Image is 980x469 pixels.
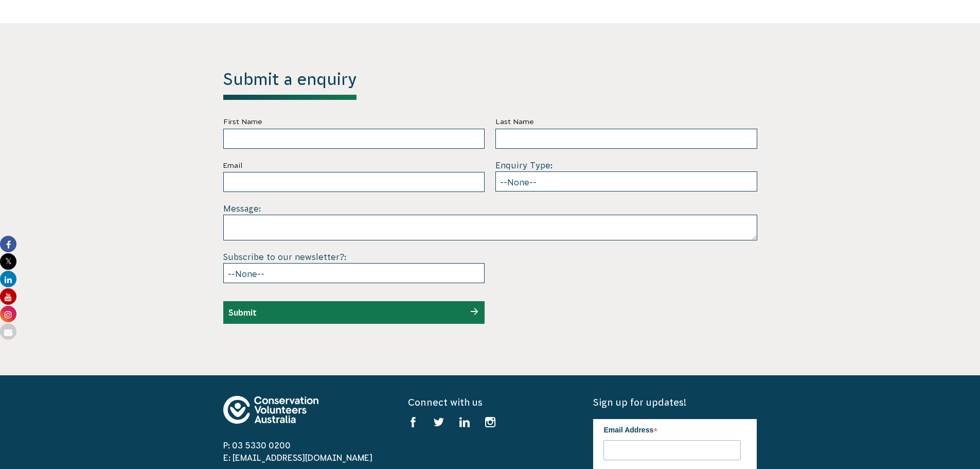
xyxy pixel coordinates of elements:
[223,70,357,100] h1: Submit a enquiry
[223,159,485,172] label: Email
[223,263,485,283] select: Subscribe to our newsletter?
[495,159,757,192] div: Enquiry Type:
[223,441,291,450] a: P: 03 5330 0200
[223,453,372,462] a: E: [EMAIL_ADDRESS][DOMAIN_NAME]
[223,251,485,283] div: Subscribe to our newsletter?:
[408,396,572,409] h5: Connect with us
[228,308,257,317] input: Submit
[223,396,318,424] img: logo-footer.svg
[603,419,741,439] label: Email Address
[223,202,757,240] div: Message:
[495,115,757,128] label: Last Name
[223,115,485,128] label: First Name
[593,396,757,409] h5: Sign up for updates!
[495,251,652,291] iframe: reCAPTCHA
[495,171,757,192] select: Enquiry Type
